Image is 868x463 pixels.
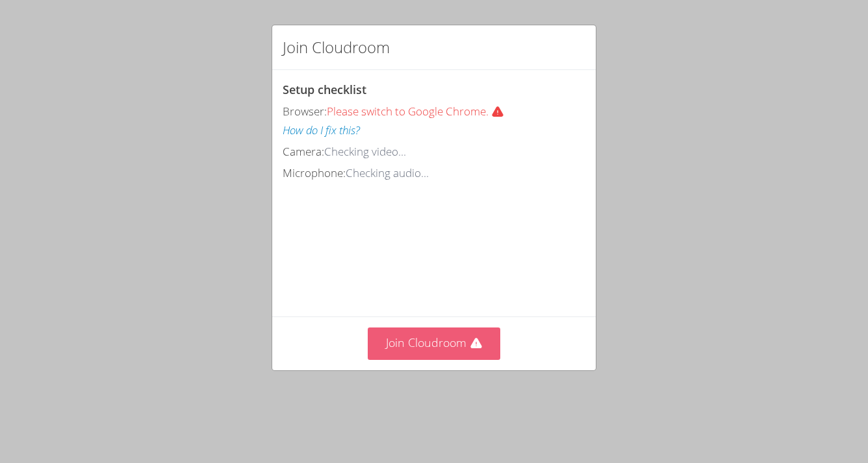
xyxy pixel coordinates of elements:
[283,82,366,97] span: Setup checklist
[283,165,346,180] span: Microphone:
[324,144,406,159] span: Checking video...
[283,121,360,140] button: How do I fix this?
[346,165,429,180] span: Checking audio...
[327,104,515,119] span: Please switch to Google Chrome.
[283,36,390,59] h2: Join Cloudroom
[368,327,501,359] button: Join Cloudroom
[283,144,324,159] span: Camera:
[283,104,327,119] span: Browser:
